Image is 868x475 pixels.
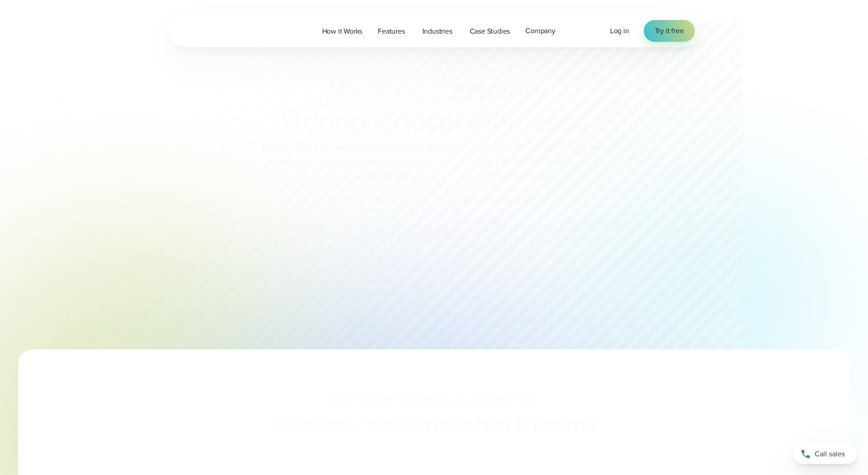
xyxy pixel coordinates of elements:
a: How it Works [314,22,370,40]
a: Call sales [793,444,857,464]
span: Features [378,26,405,37]
span: Log in [610,25,629,36]
span: Case Studies [470,26,510,37]
span: Industries [422,26,452,37]
span: Try it free [655,25,684,36]
span: How it Works [322,26,363,37]
a: Try it free [644,20,695,42]
span: Company [525,25,555,36]
a: Log in [610,25,629,36]
span: Call sales [815,449,845,460]
a: Case Studies [462,22,518,40]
